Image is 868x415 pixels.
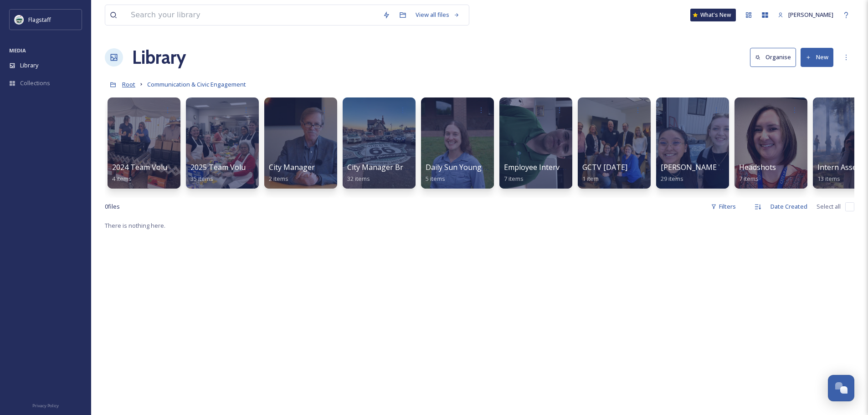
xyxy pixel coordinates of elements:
[190,163,275,183] a: 2025 Team Volunteering35 items
[739,174,759,183] span: 7 items
[411,6,464,24] a: View all files
[20,79,50,87] span: Collections
[190,174,213,183] span: 35 items
[739,162,776,172] span: Headshots
[32,403,59,409] span: Privacy Policy
[661,163,827,183] a: [PERSON_NAME] and [PERSON_NAME] Outtakes29 items
[122,79,135,90] a: Root
[190,162,275,172] span: 2025 Team Volunteering
[112,174,132,183] span: 4 items
[739,163,776,183] a: Headshots7 items
[426,162,589,172] span: Daily Sun Young Professionals of Flagstaff 2025
[817,174,840,183] span: 13 items
[15,15,24,24] img: images%20%282%29.jpeg
[661,174,683,183] span: 29 items
[773,6,838,24] a: [PERSON_NAME]
[269,174,288,183] span: 2 items
[504,162,575,172] span: Employee Interviews
[801,48,833,67] button: New
[105,221,165,230] span: There is nothing here.
[661,162,827,172] span: [PERSON_NAME] and [PERSON_NAME] Outtakes
[817,202,841,211] span: Select all
[347,174,370,183] span: 32 items
[269,162,315,172] span: City Manager
[828,375,854,401] button: Open Chat
[126,5,378,25] input: Search your library
[788,10,833,19] span: [PERSON_NAME]
[504,174,524,183] span: 7 items
[582,163,627,183] a: GCTV [DATE]1 item
[347,162,454,172] span: City Manager Brochure Photos
[105,202,120,211] span: 0 file s
[504,163,575,183] a: Employee Interviews7 items
[426,174,445,183] span: 5 items
[32,400,59,410] a: Privacy Policy
[20,61,38,70] span: Library
[347,163,454,183] a: City Manager Brochure Photos32 items
[269,163,315,183] a: City Manager2 items
[582,162,627,172] span: GCTV [DATE]
[426,163,589,183] a: Daily Sun Young Professionals of Flagstaff 20255 items
[112,163,207,183] a: 2024 Team Volunteer Event4 items
[112,162,207,172] span: 2024 Team Volunteer Event
[147,79,246,90] a: Communication & Civic Engagement
[582,174,599,183] span: 1 item
[706,198,740,215] div: Filters
[817,162,863,172] span: Intern Assets
[147,80,246,88] span: Communication & Civic Engagement
[9,47,26,54] span: MEDIA
[28,15,51,24] span: Flagstaff
[132,44,186,71] a: Library
[766,198,812,215] div: Date Created
[690,9,736,21] a: What's New
[122,80,135,88] span: Root
[750,48,796,67] button: Organise
[817,163,863,183] a: Intern Assets13 items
